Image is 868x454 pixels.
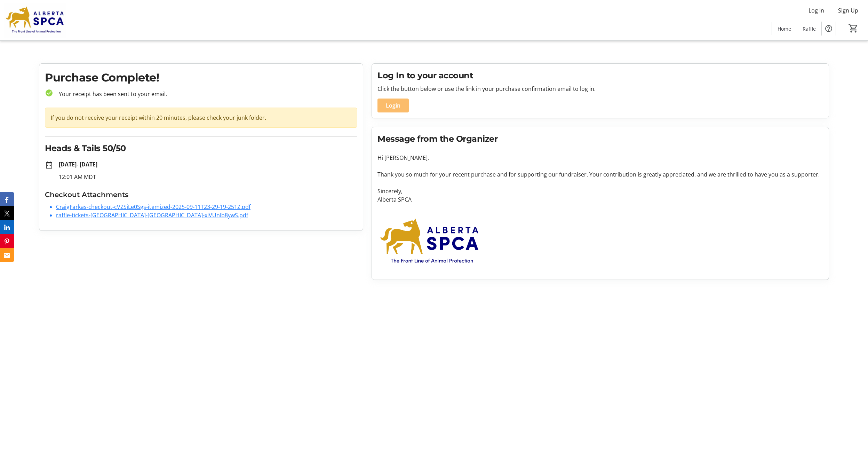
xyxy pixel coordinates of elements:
[45,142,357,155] h2: Heads & Tails 50/50
[778,25,791,32] span: Home
[377,212,483,271] img: Alberta SPCA logo
[386,101,400,110] span: Login
[803,25,816,32] span: Raffle
[377,154,823,162] p: Hi [PERSON_NAME],
[59,161,97,168] strong: [DATE] - [DATE]
[59,173,357,181] p: 12:01 AM MDT
[797,22,821,35] a: Raffle
[377,85,823,93] p: Click the button below or use the link in your purchase confirmation email to log in.
[4,3,66,38] img: Alberta SPCA's Logo
[809,6,824,15] span: Log In
[45,69,357,86] h1: Purchase Complete!
[838,6,858,15] span: Sign Up
[45,89,53,97] mat-icon: check_circle
[377,195,823,204] p: Alberta SPCA
[377,170,823,179] p: Thank you so much for your recent purchase and for supporting our fundraiser. Your contribution i...
[45,189,357,200] h3: Checkout Attachments
[803,5,830,16] button: Log In
[377,69,823,82] h2: Log In to your account
[377,99,409,112] button: Login
[53,90,357,98] p: Your receipt has been sent to your email.
[772,22,797,35] a: Home
[56,203,250,211] a: CraigFarkas-checkout-cVZSiLe0Sgs-itemized-2025-09-11T23-29-19-251Z.pdf
[56,211,248,219] a: raffle-tickets-[GEOGRAPHIC_DATA]-[GEOGRAPHIC_DATA]-xlVUnIb8ywS.pdf
[377,187,823,195] p: Sincerely,
[45,108,357,128] div: If you do not receive your receipt within 20 minutes, please check your junk folder.
[45,161,53,169] mat-icon: date_range
[847,22,860,34] button: Cart
[822,22,836,36] button: Help
[833,5,864,16] button: Sign Up
[377,133,823,145] h2: Message from the Organizer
